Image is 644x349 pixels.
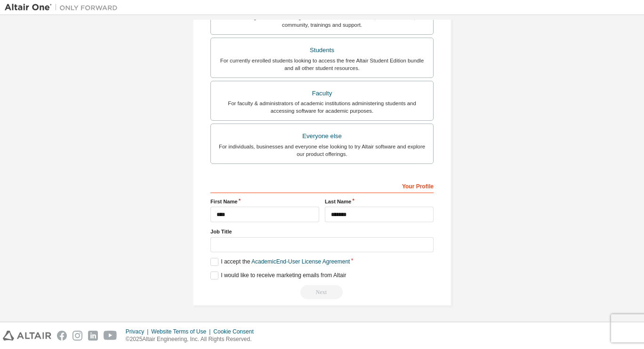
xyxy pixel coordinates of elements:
div: For faculty & administrators of academic institutions administering students and accessing softwa... [217,100,427,115]
div: For individuals, businesses and everyone else looking to try Altair software and explore our prod... [217,143,427,158]
div: For currently enrolled students looking to access the free Altair Student Edition bundle and all ... [217,57,427,72]
div: Your Profile [210,178,434,193]
div: Everyone else [217,130,427,143]
label: First Name [210,198,319,205]
div: Students [217,44,427,57]
label: I accept the [210,258,350,266]
img: facebook.svg [57,331,67,341]
div: Faculty [217,87,427,100]
img: youtube.svg [104,331,117,341]
div: Cookie Consent [213,328,259,335]
img: altair_logo.svg [3,331,51,341]
div: For existing customers looking to access software downloads, HPC resources, community, trainings ... [217,14,427,29]
label: I would like to receive marketing emails from Altair [210,271,346,279]
label: Last Name [325,198,434,205]
p: © 2025 Altair Engineering, Inc. All Rights Reserved. [126,335,259,343]
label: Job Title [210,228,434,235]
img: linkedin.svg [88,331,98,341]
div: Privacy [126,328,151,335]
img: Altair One [5,3,122,12]
a: Academic End-User License Agreement [251,258,350,265]
img: instagram.svg [72,331,82,341]
div: Website Terms of Use [151,328,213,335]
div: Read and acccept EULA to continue [210,285,434,299]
